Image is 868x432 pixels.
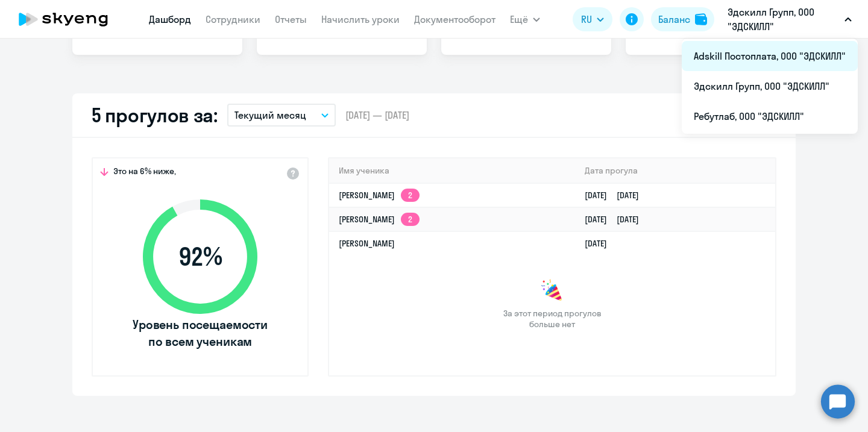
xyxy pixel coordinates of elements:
[581,12,592,27] span: RU
[339,190,420,201] a: [PERSON_NAME]2
[401,213,420,226] app-skyeng-badge: 2
[206,13,260,25] a: Сотрудники
[585,238,617,249] a: [DATE]
[510,7,540,31] button: Ещё
[234,108,306,122] p: Текущий месяц
[728,5,840,34] p: Эдскилл Групп, ООО "ЭДСКИЛЛ"
[510,12,528,27] span: Ещё
[658,12,690,27] div: Баланс
[227,104,336,127] button: Текущий месяц
[339,238,395,249] a: [PERSON_NAME]
[585,190,649,201] a: [DATE][DATE]
[275,13,307,25] a: Отчеты
[585,214,649,225] a: [DATE][DATE]
[149,13,191,25] a: Дашборд
[321,13,400,25] a: Начислить уроки
[575,158,775,183] th: Дата прогула
[345,108,409,122] span: [DATE] — [DATE]
[540,279,564,303] img: congrats
[414,13,495,25] a: Документооборот
[651,7,714,31] button: Балансbalance
[92,103,218,127] h2: 5 прогулов за:
[329,158,575,183] th: Имя ученика
[401,189,420,202] app-skyeng-badge: 2
[682,39,858,134] ul: Ещё
[502,308,603,330] span: За этот период прогулов больше нет
[131,316,269,350] span: Уровень посещаемости по всем ученикам
[722,5,858,34] button: Эдскилл Групп, ООО "ЭДСКИЛЛ"
[339,214,420,225] a: [PERSON_NAME]2
[113,166,176,180] span: Это на 6% ниже,
[131,242,269,271] span: 92 %
[573,7,612,31] button: RU
[695,13,707,25] img: balance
